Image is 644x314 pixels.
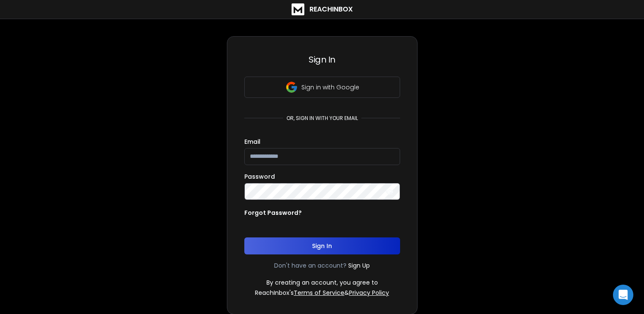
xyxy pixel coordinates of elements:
a: Privacy Policy [349,288,389,297]
a: Sign Up [348,261,370,270]
p: Sign in with Google [301,83,359,91]
p: or, sign in with your email [283,115,361,122]
h1: ReachInbox [309,4,353,14]
label: Password [244,174,275,180]
img: logo [292,3,304,15]
a: ReachInbox [292,3,353,15]
p: ReachInbox's & [255,288,389,297]
button: Sign In [244,237,400,254]
div: Open Intercom Messenger [613,285,633,305]
label: Email [244,139,260,145]
p: By creating an account, you agree to [266,278,378,287]
h3: Sign In [244,54,400,66]
p: Don't have an account? [274,261,346,270]
a: Terms of Service [294,288,344,297]
button: Sign in with Google [244,77,400,98]
p: Forgot Password? [244,208,302,217]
